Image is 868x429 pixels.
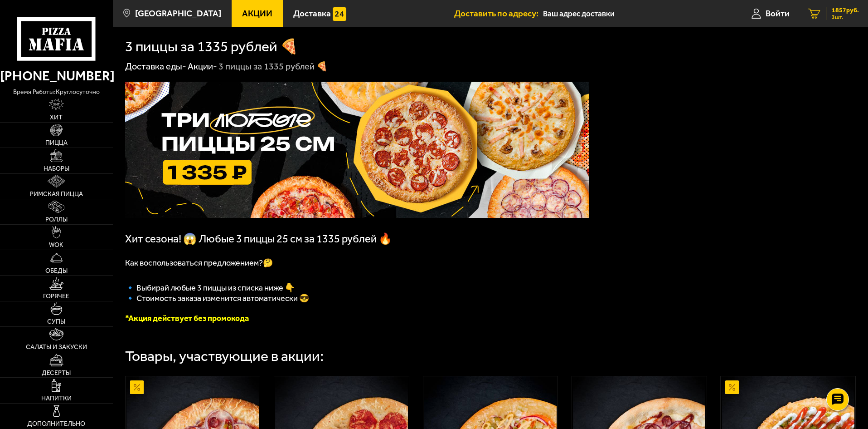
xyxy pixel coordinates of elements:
[49,242,63,248] span: WOK
[766,9,790,18] span: Войти
[50,114,63,121] span: Хит
[43,293,69,300] span: Горячее
[333,7,346,21] img: 15daf4d41897b9f0e9f617042186c801.svg
[45,217,68,223] span: Роллы
[125,232,392,245] span: Хит сезона! 😱 Любые 3 пиццы 25 см за 1335 рублей 🔥
[832,7,859,14] span: 1857 руб.
[26,344,87,350] span: Салаты и закуски
[42,370,71,376] span: Десерты
[125,283,295,293] span: 🔹﻿ Выбирай любые 3 пиццы из списка ниже 👇
[188,61,217,72] a: Акции-
[45,268,68,274] span: Обеды
[135,9,221,18] span: [GEOGRAPHIC_DATA]
[27,421,85,427] span: Дополнительно
[125,82,589,218] img: 1024x1024
[454,9,543,18] span: Доставить по адресу:
[218,61,328,73] div: 3 пиццы за 1335 рублей 🍕
[47,319,65,325] span: Супы
[125,313,249,323] font: *Акция действует без промокода
[242,9,272,18] span: Акции
[125,349,324,364] div: Товары, участвующие в акции:
[30,191,83,197] span: Римская пицца
[543,5,717,22] input: Ваш адрес доставки
[125,293,309,303] span: 🔹 Стоимость заказа изменится автоматически 😎
[45,140,68,146] span: Пицца
[293,9,331,18] span: Доставка
[832,15,859,20] span: 3 шт.
[130,380,144,394] img: Акционный
[44,166,69,172] span: Наборы
[125,258,273,268] span: Как воспользоваться предложением?🤔
[125,39,298,54] h1: 3 пиццы за 1335 рублей 🍕
[41,395,72,402] span: Напитки
[725,380,739,394] img: Акционный
[125,61,186,72] a: Доставка еды-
